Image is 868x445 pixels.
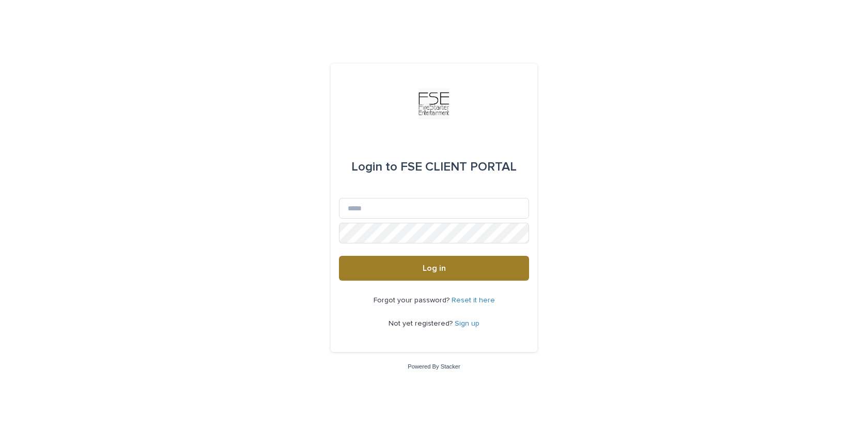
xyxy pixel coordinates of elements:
[351,161,397,173] span: Login to
[351,152,517,181] div: FSE CLIENT PORTAL
[339,256,529,281] button: Log in
[374,297,452,304] span: Forgot your password?
[389,320,455,327] span: Not yet registered?
[419,88,450,119] img: Km9EesSdRbS9ajqhBzyo
[452,297,495,304] a: Reset it here
[423,264,446,272] span: Log in
[408,363,460,370] a: Powered By Stacker
[455,320,479,327] a: Sign up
